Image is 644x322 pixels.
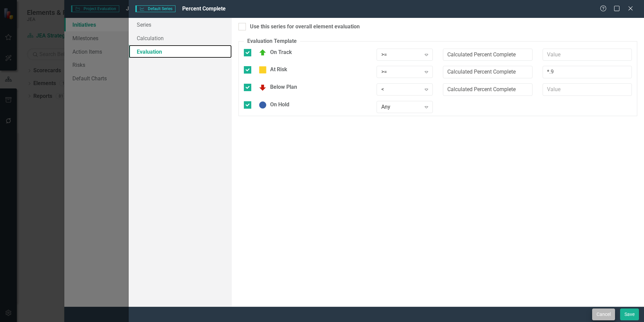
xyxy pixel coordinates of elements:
button: Cancel [592,308,615,320]
input: Series Name [443,83,532,96]
input: Value [543,66,632,78]
a: Series [129,18,232,31]
legend: Evaluation Template [244,37,300,45]
div: >= [381,68,421,76]
input: Series Name [443,49,532,61]
input: Value [543,83,632,96]
div: On Hold [255,101,289,109]
img: On Hold [259,101,267,109]
div: >= [381,51,421,58]
img: On Track [259,49,267,57]
img: Below Plan [259,83,267,91]
input: Value [543,49,632,61]
a: Calculation [129,31,232,45]
div: At Risk [255,66,287,74]
div: Below Plan [255,83,297,91]
input: Series Name [443,66,532,78]
img: At Risk [259,66,267,74]
a: Evaluation [129,45,232,58]
div: On Track [255,49,292,57]
button: Save [620,308,639,320]
div: Any [381,103,421,111]
div: < [381,86,421,93]
span: Percent Complete [182,5,226,12]
div: Use this series for overall element evaluation [250,23,360,31]
span: Default Series [135,5,175,12]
